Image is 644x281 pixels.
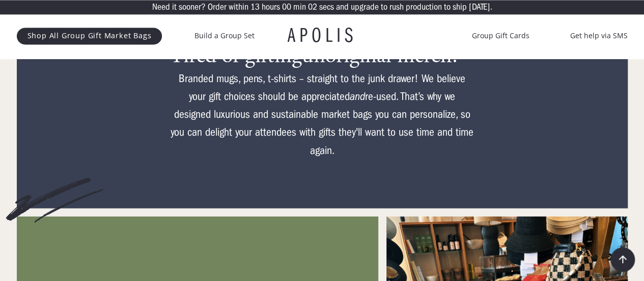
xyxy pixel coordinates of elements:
[293,3,306,12] p: min
[170,70,475,159] p: Branded mugs, pens, t-shirts – straight to the junk drawer! We believe your gift choices should b...
[170,43,475,70] h3: Tired of gifting
[250,3,260,12] p: 13
[472,30,529,42] a: Group Gift Cards
[262,3,280,12] p: hours
[308,3,317,12] p: 02
[288,25,357,46] a: APOLIS
[194,30,255,42] a: Build a Group Set
[570,30,628,42] a: Get help via SMS
[336,3,492,12] p: and upgrade to rush production to ship [DATE].
[152,3,248,12] p: Need it sooner? Order within
[350,90,365,103] em: and
[17,28,162,44] a: Shop All Group Gift Market Bags
[319,3,334,12] p: secs
[282,3,291,12] p: 00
